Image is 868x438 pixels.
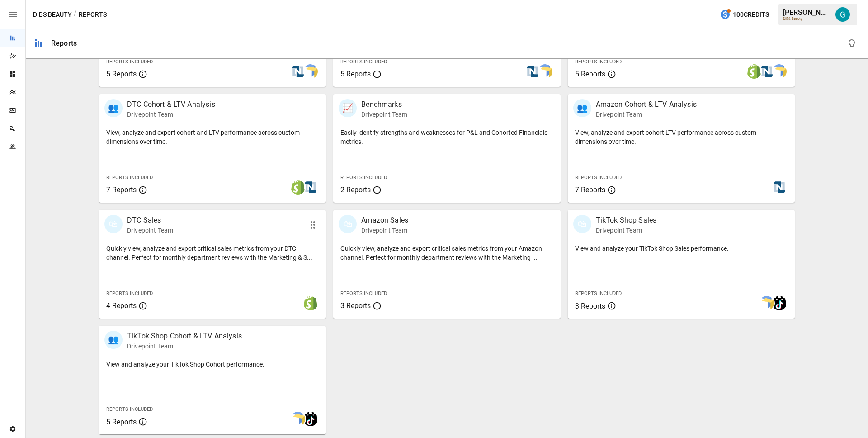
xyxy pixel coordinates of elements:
p: Quickly view, analyze and export critical sales metrics from your Amazon channel. Perfect for mon... [340,244,553,262]
img: shopify [291,180,305,195]
div: 🛍 [573,215,591,233]
p: Amazon Cohort & LTV Analysis [596,99,697,110]
img: tiktok [303,412,318,426]
div: 🛍 [339,215,357,233]
span: 7 Reports [575,186,605,194]
div: 📈 [339,99,357,117]
div: Reports [51,39,77,48]
img: smart model [291,412,305,426]
img: shopify [303,296,318,310]
span: Reports Included [340,290,387,296]
span: Reports Included [106,406,153,412]
span: 3 Reports [575,302,605,310]
img: netsuite [772,180,787,195]
div: 👥 [104,331,123,349]
img: Gavin Acres [835,7,850,22]
p: View, analyze and export cohort and LTV performance across custom dimensions over time. [106,128,319,146]
span: Reports Included [106,175,153,181]
p: DTC Cohort & LTV Analysis [127,99,215,110]
img: smart model [772,64,787,79]
img: tiktok [772,296,787,310]
img: smart model [538,64,552,79]
div: 👥 [573,99,591,117]
div: DIBS Beauty [783,17,830,21]
img: smart model [759,296,774,310]
p: Drivepoint Team [127,226,173,235]
p: DTC Sales [127,215,173,226]
button: Gavin Acres [830,2,855,27]
span: 100 Credits [733,9,769,20]
div: 👥 [104,99,123,117]
span: 5 Reports [106,70,137,78]
img: netsuite [303,180,318,195]
span: Reports Included [575,59,622,65]
span: 3 Reports [340,301,371,310]
p: Easily identify strengths and weaknesses for P&L and Cohorted Financials metrics. [340,128,553,146]
p: TikTok Shop Cohort & LTV Analysis [127,331,242,342]
p: Drivepoint Team [127,110,215,119]
div: / [74,9,77,20]
p: Drivepoint Team [596,110,697,119]
p: Drivepoint Team [361,226,408,235]
button: DIBS Beauty [33,9,72,20]
button: 100Credits [716,6,773,23]
span: Reports Included [106,59,153,65]
span: Reports Included [340,175,387,181]
div: [PERSON_NAME] [783,8,830,17]
span: Reports Included [575,290,622,296]
span: 2 Reports [340,186,371,194]
p: Drivepoint Team [596,226,657,235]
p: View, analyze and export cohort LTV performance across custom dimensions over time. [575,128,788,146]
p: TikTok Shop Sales [596,215,657,226]
p: Drivepoint Team [361,110,407,119]
p: Drivepoint Team [127,342,242,351]
img: smart model [303,64,318,79]
p: Quickly view, analyze and export critical sales metrics from your DTC channel. Perfect for monthl... [106,244,319,262]
span: Reports Included [340,59,387,65]
img: netsuite [525,64,540,79]
span: 7 Reports [106,186,137,194]
span: Reports Included [106,290,153,296]
span: 5 Reports [340,70,371,78]
p: View and analyze your TikTok Shop Cohort performance. [106,360,319,369]
span: 5 Reports [575,70,605,78]
img: netsuite [759,64,774,79]
p: Benchmarks [361,99,407,110]
div: 🛍 [104,215,123,233]
img: shopify [747,64,761,79]
img: netsuite [291,64,305,79]
p: View and analyze your TikTok Shop Sales performance. [575,244,788,253]
p: Amazon Sales [361,215,408,226]
span: Reports Included [575,175,622,181]
span: 4 Reports [106,301,137,310]
span: 5 Reports [106,418,137,426]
